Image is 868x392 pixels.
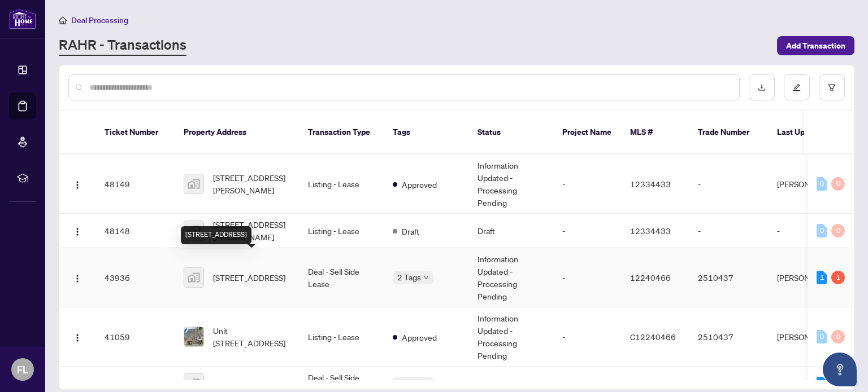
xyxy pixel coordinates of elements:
[621,111,689,155] th: MLS #
[831,224,845,237] div: 0
[9,8,36,29] img: logo
[73,180,82,190] img: Logo
[184,268,203,287] img: thumbnail-img
[384,111,468,155] th: Tags
[630,332,676,342] span: C12240466
[630,378,675,389] span: E12161034
[689,248,768,307] td: 2510437
[817,377,827,390] div: 1
[184,327,203,346] img: thumbnail-img
[402,225,419,237] span: Draft
[553,307,621,367] td: -
[299,307,384,367] td: Listing - Lease
[817,177,827,191] div: 0
[468,214,553,248] td: Draft
[831,330,845,343] div: 0
[213,218,290,243] span: [STREET_ADDRESS][PERSON_NAME]
[828,83,836,91] span: filter
[784,74,810,100] button: edit
[17,362,28,377] span: FL
[184,221,203,240] img: thumbnail-img
[299,248,384,307] td: Deal - Sell Side Lease
[819,74,845,100] button: filter
[213,324,290,349] span: Unit [STREET_ADDRESS]
[689,155,768,214] td: -
[397,271,421,284] span: 2 Tags
[299,214,384,248] td: Listing - Lease
[793,83,801,91] span: edit
[73,274,82,283] img: Logo
[749,74,775,100] button: download
[213,171,290,196] span: [STREET_ADDRESS][PERSON_NAME]
[181,226,251,244] div: [STREET_ADDRESS]
[175,111,299,155] th: Property Address
[831,177,845,191] div: 0
[553,111,621,155] th: Project Name
[402,331,437,343] span: Approved
[96,307,175,367] td: 41059
[71,15,128,25] span: Deal Processing
[468,307,553,367] td: Information Updated - Processing Pending
[768,155,853,214] td: [PERSON_NAME]
[786,37,845,55] span: Add Transaction
[468,111,553,155] th: Status
[630,226,671,236] span: 12334433
[68,175,86,193] button: Logo
[468,248,553,307] td: Information Updated - Processing Pending
[553,155,621,214] td: -
[96,248,175,307] td: 43936
[73,333,82,342] img: Logo
[758,83,766,91] span: download
[68,222,86,240] button: Logo
[768,307,853,367] td: [PERSON_NAME]
[402,178,437,191] span: Approved
[823,353,857,386] button: Open asap
[59,36,186,56] a: RAHR - Transactions
[689,111,768,155] th: Trade Number
[96,214,175,248] td: 48148
[397,377,421,390] span: 4 Tags
[184,174,203,193] img: thumbnail-img
[817,330,827,343] div: 0
[73,227,82,236] img: Logo
[768,248,853,307] td: [PERSON_NAME]
[423,275,429,280] span: down
[468,155,553,214] td: Information Updated - Processing Pending
[630,179,671,189] span: 12334433
[689,307,768,367] td: 2510437
[299,155,384,214] td: Listing - Lease
[68,268,86,287] button: Logo
[553,214,621,248] td: -
[96,111,175,155] th: Ticket Number
[689,214,768,248] td: -
[777,36,854,55] button: Add Transaction
[831,271,845,284] div: 1
[630,272,671,283] span: 12240466
[817,271,827,284] div: 1
[68,328,86,346] button: Logo
[59,16,67,24] span: home
[96,155,175,214] td: 48149
[213,377,285,390] span: [STREET_ADDRESS]
[768,111,853,155] th: Last Updated By
[299,111,384,155] th: Transaction Type
[213,271,285,284] span: [STREET_ADDRESS]
[553,248,621,307] td: -
[768,214,853,248] td: -
[817,224,827,237] div: 0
